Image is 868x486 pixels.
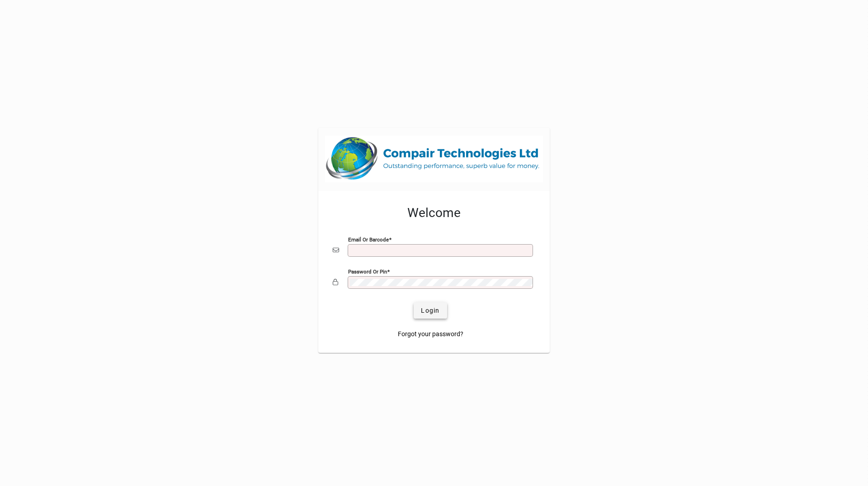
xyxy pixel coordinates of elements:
[348,236,389,243] mat-label: Email or Barcode
[398,329,463,339] span: Forgot your password?
[414,302,447,319] button: Login
[348,268,387,275] mat-label: Password or Pin
[333,205,535,221] h2: Welcome
[421,306,439,315] span: Login
[394,326,467,342] a: Forgot your password?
